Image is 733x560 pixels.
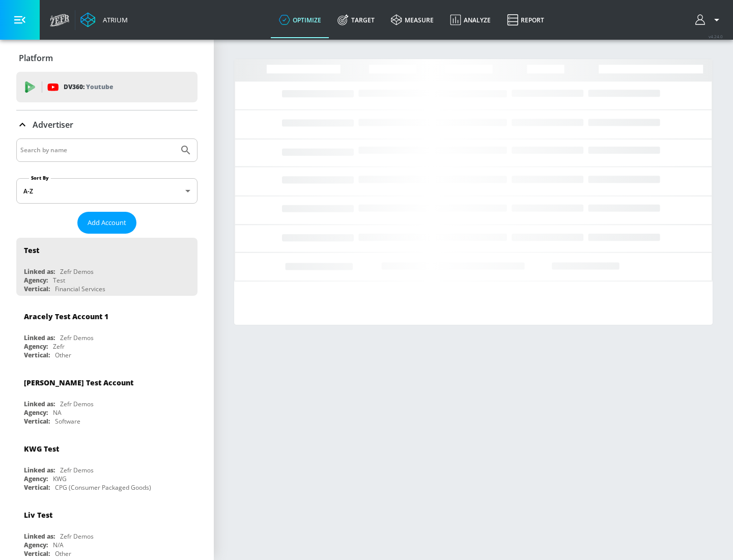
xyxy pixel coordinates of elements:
[55,351,71,359] div: Other
[16,72,198,102] div: DV360: Youtube
[24,333,55,342] div: Linked as:
[16,178,198,204] div: A-Z
[60,267,94,276] div: Zefr Demos
[24,245,39,255] div: Test
[55,549,71,558] div: Other
[16,436,198,494] div: KWG TestLinked as:Zefr DemosAgency:KWGVertical:CPG (Consumer Packaged Goods)
[16,44,198,72] div: Platform
[24,549,50,558] div: Vertical:
[709,34,723,39] span: v 4.24.0
[16,110,198,139] div: Advertiser
[60,532,94,541] div: Zefr Demos
[64,81,113,93] p: DV360:
[16,370,198,428] div: [PERSON_NAME] Test AccountLinked as:Zefr DemosAgency:NAVertical:Software
[55,285,105,293] div: Financial Services
[329,2,383,38] a: Target
[24,417,50,426] div: Vertical:
[24,510,52,520] div: Liv Test
[60,333,94,342] div: Zefr Demos
[24,342,48,351] div: Agency:
[383,2,442,38] a: measure
[442,2,499,38] a: Analyze
[53,276,65,285] div: Test
[24,483,50,492] div: Vertical:
[20,144,175,157] input: Search by name
[24,312,108,321] div: Aracely Test Account 1
[33,119,73,130] p: Advertiser
[24,400,55,408] div: Linked as:
[88,217,126,229] span: Add Account
[24,474,48,483] div: Agency:
[16,304,198,362] div: Aracely Test Account 1Linked as:Zefr DemosAgency:ZefrVertical:Other
[24,444,59,454] div: KWG Test
[24,466,55,474] div: Linked as:
[16,238,198,296] div: TestLinked as:Zefr DemosAgency:TestVertical:Financial Services
[24,408,48,417] div: Agency:
[55,417,80,426] div: Software
[53,474,67,483] div: KWG
[80,12,128,27] a: Atrium
[24,276,48,285] div: Agency:
[499,2,552,38] a: Report
[19,52,53,64] p: Platform
[99,15,128,24] div: Atrium
[53,541,64,549] div: N/A
[24,532,55,541] div: Linked as:
[24,267,55,276] div: Linked as:
[53,342,65,351] div: Zefr
[53,408,62,417] div: NA
[86,81,113,92] p: Youtube
[60,466,94,474] div: Zefr Demos
[29,175,51,181] label: Sort By
[24,351,50,359] div: Vertical:
[55,483,151,492] div: CPG (Consumer Packaged Goods)
[24,378,133,387] div: [PERSON_NAME] Test Account
[24,541,48,549] div: Agency:
[24,285,50,293] div: Vertical:
[60,400,94,408] div: Zefr Demos
[77,212,136,234] button: Add Account
[271,2,329,38] a: optimize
